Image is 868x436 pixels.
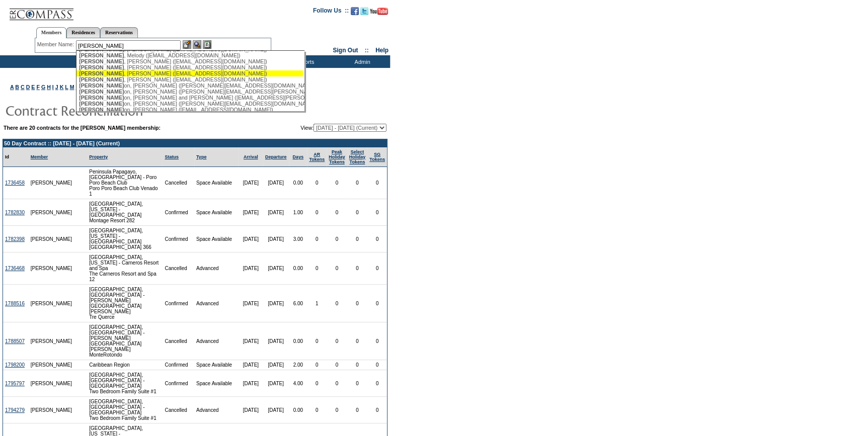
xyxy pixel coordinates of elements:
[194,322,239,360] td: Advanced
[313,6,349,18] td: Follow Us ::
[66,27,100,38] a: Residences
[347,199,368,226] td: 0
[163,226,194,252] td: Confirmed
[239,252,263,285] td: [DATE]
[79,70,300,76] div: , [PERSON_NAME] ([EMAIL_ADDRESS][DOMAIN_NAME])
[79,58,300,64] div: , [PERSON_NAME] ([EMAIL_ADDRESS][DOMAIN_NAME])
[333,47,358,54] a: Sign Out
[263,226,289,252] td: [DATE]
[89,154,108,159] a: Property
[289,322,307,360] td: 0.00
[87,370,163,397] td: [GEOGRAPHIC_DATA], [GEOGRAPHIC_DATA] - [GEOGRAPHIC_DATA] Two Bedroom Family Suite #1
[347,397,368,423] td: 0
[327,322,347,360] td: 0
[5,210,25,215] a: 1782830
[351,10,359,16] a: Become our fan on Facebook
[347,285,368,322] td: 0
[367,252,387,285] td: 0
[349,149,366,164] a: Select HolidayTokens
[79,58,124,64] span: [PERSON_NAME]
[37,40,76,49] div: Member Name:
[370,8,388,15] img: Subscribe to our YouTube Channel
[367,397,387,423] td: 0
[100,27,138,38] a: Reservations
[239,199,263,226] td: [DATE]
[327,226,347,252] td: 0
[289,199,307,226] td: 1.00
[327,252,347,285] td: 0
[29,199,74,226] td: [PERSON_NAME]
[289,252,307,285] td: 0.00
[163,199,194,226] td: Confirmed
[52,84,54,90] a: I
[87,360,163,370] td: Caribbean Region
[163,285,194,322] td: Confirmed
[79,64,300,70] div: , [PERSON_NAME] ([EMAIL_ADDRESS][DOMAIN_NAME])
[79,76,300,82] div: , [PERSON_NAME] ([EMAIL_ADDRESS][DOMAIN_NAME])
[87,285,163,322] td: [GEOGRAPHIC_DATA], [GEOGRAPHIC_DATA] - [PERSON_NAME][GEOGRAPHIC_DATA][PERSON_NAME] Tre Querce
[347,360,368,370] td: 0
[307,322,327,360] td: 0
[5,236,25,242] a: 1782398
[79,89,300,95] div: on, [PERSON_NAME] ([PERSON_NAME][EMAIL_ADDRESS][PERSON_NAME][DOMAIN_NAME])
[367,199,387,226] td: 0
[3,147,29,167] td: Id
[289,360,307,370] td: 2.00
[309,152,325,162] a: ARTokens
[332,55,390,68] td: Admin
[29,370,74,397] td: [PERSON_NAME]
[79,52,300,58] div: , Melody ([EMAIL_ADDRESS][DOMAIN_NAME])
[79,95,124,101] span: [PERSON_NAME]
[347,322,368,360] td: 0
[79,101,300,107] div: on, [PERSON_NAME] ([PERSON_NAME][EMAIL_ADDRESS][DOMAIN_NAME])
[327,397,347,423] td: 0
[79,76,124,82] span: [PERSON_NAME]
[289,285,307,322] td: 6.00
[307,199,327,226] td: 0
[367,167,387,199] td: 0
[194,370,239,397] td: Space Available
[79,64,124,70] span: [PERSON_NAME]
[15,84,19,90] a: B
[87,397,163,423] td: [GEOGRAPHIC_DATA], [GEOGRAPHIC_DATA] - [GEOGRAPHIC_DATA] Two Bedroom Family Suite #1
[347,167,368,199] td: 0
[289,226,307,252] td: 3.00
[307,370,327,397] td: 0
[239,285,263,322] td: [DATE]
[263,360,289,370] td: [DATE]
[263,397,289,423] td: [DATE]
[347,226,368,252] td: 0
[165,154,179,159] a: Status
[79,89,124,95] span: [PERSON_NAME]
[307,285,327,322] td: 1
[21,84,25,90] a: C
[5,407,25,413] a: 1794279
[194,226,239,252] td: Space Available
[36,84,40,90] a: F
[87,226,163,252] td: [GEOGRAPHIC_DATA], [US_STATE] - [GEOGRAPHIC_DATA] [GEOGRAPHIC_DATA] 366
[239,167,263,199] td: [DATE]
[79,107,124,113] span: [PERSON_NAME]
[251,124,386,132] td: View:
[79,82,300,89] div: on, [PERSON_NAME] ([PERSON_NAME][EMAIL_ADDRESS][DOMAIN_NAME])
[163,322,194,360] td: Cancelled
[327,370,347,397] td: 0
[263,167,289,199] td: [DATE]
[194,167,239,199] td: Space Available
[79,95,300,101] div: on, [PERSON_NAME] and [PERSON_NAME] ([EMAIL_ADDRESS][PERSON_NAME][DOMAIN_NAME])
[29,226,74,252] td: [PERSON_NAME]
[239,226,263,252] td: [DATE]
[79,107,300,113] div: on, [PERSON_NAME] ([EMAIL_ADDRESS][DOMAIN_NAME])
[163,167,194,199] td: Cancelled
[194,285,239,322] td: Advanced
[329,149,345,164] a: Peak HolidayTokens
[307,397,327,423] td: 0
[239,370,263,397] td: [DATE]
[203,40,211,49] img: Reservations
[5,180,25,186] a: 1736458
[239,322,263,360] td: [DATE]
[5,362,25,368] a: 1798200
[347,370,368,397] td: 0
[79,52,124,58] span: [PERSON_NAME]
[307,360,327,370] td: 0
